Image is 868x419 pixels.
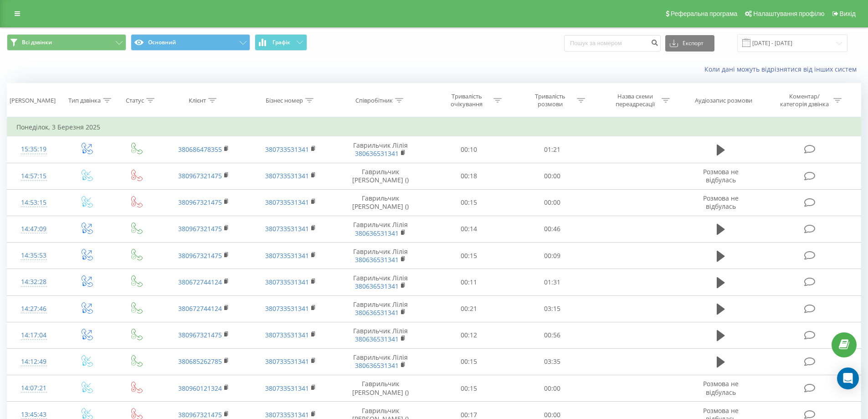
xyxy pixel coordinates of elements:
a: 380733531341 [265,198,309,207]
td: Гаврильчик Лілія [334,348,427,375]
button: Всі дзвінки [7,34,126,51]
a: 380967321475 [178,198,222,207]
div: Статус [126,97,144,104]
div: 14:07:21 [16,379,51,397]
a: 380733531341 [265,384,309,393]
td: 00:00 [511,375,594,402]
div: 14:17:04 [16,326,51,344]
div: Співробітник [355,97,393,104]
a: 380636531341 [355,149,399,158]
td: 00:09 [511,243,594,269]
td: 00:15 [427,243,511,269]
a: 380636531341 [355,255,399,264]
div: Коментар/категорія дзвінка [778,93,831,108]
div: Аудіозапис розмови [695,97,752,104]
td: Гаврильчик Лілія [334,269,427,295]
td: Гаврильчик Лілія [334,322,427,348]
td: 00:15 [427,348,511,375]
a: 380733531341 [265,171,309,180]
div: Open Intercom Messenger [837,367,859,389]
a: 380733531341 [265,410,309,419]
a: 380733531341 [265,331,309,339]
div: [PERSON_NAME] [10,97,56,104]
td: 01:31 [511,269,594,295]
a: 380967321475 [178,410,222,419]
td: 00:10 [427,136,511,163]
div: Бізнес номер [266,97,303,104]
td: Гаврильчик Лілія [334,295,427,322]
span: Розмова не відбулась [703,379,739,396]
span: Графік [272,39,290,46]
a: 380636531341 [355,361,399,370]
div: 14:27:46 [16,300,51,318]
a: 380967321475 [178,331,222,339]
a: 380733531341 [265,224,309,233]
td: 03:35 [511,348,594,375]
div: Назва схеми переадресації [611,93,659,108]
div: 15:35:19 [16,140,51,158]
a: 380967321475 [178,251,222,260]
td: 00:14 [427,216,511,242]
a: 380686478355 [178,145,222,154]
td: 00:12 [427,322,511,348]
td: 00:15 [427,189,511,216]
div: Тривалість очікування [442,93,491,108]
a: 380733531341 [265,304,309,313]
a: 380636531341 [355,282,399,290]
td: 00:11 [427,269,511,295]
a: 380672744124 [178,304,222,313]
td: 00:56 [511,322,594,348]
a: 380636531341 [355,335,399,343]
a: 380967321475 [178,171,222,180]
button: Графік [255,34,307,51]
td: 00:15 [427,375,511,402]
td: Гаврильчик [PERSON_NAME] () [334,375,427,402]
td: Гаврильчик Лілія [334,136,427,163]
a: 380636531341 [355,229,399,238]
span: Розмова не відбулась [703,167,739,184]
span: Налаштування профілю [753,10,824,17]
div: 14:57:15 [16,167,51,185]
td: 00:18 [427,163,511,189]
td: 01:21 [511,136,594,163]
span: Вихід [840,10,856,17]
td: Понеділок, 3 Березня 2025 [7,118,861,136]
td: 03:15 [511,295,594,322]
td: 00:46 [511,216,594,242]
button: Основний [131,34,250,51]
input: Пошук за номером [564,35,661,52]
a: 380733531341 [265,145,309,154]
td: 00:00 [511,189,594,216]
button: Експорт [665,35,714,52]
a: 380733531341 [265,357,309,366]
div: Тривалість розмови [526,93,575,108]
a: 380733531341 [265,278,309,286]
a: Коли дані можуть відрізнятися вiд інших систем [704,65,861,73]
div: Тип дзвінка [68,97,101,104]
span: Розмова не відбулась [703,194,739,211]
a: 380967321475 [178,224,222,233]
a: 380672744124 [178,278,222,286]
td: 00:21 [427,295,511,322]
span: Всі дзвінки [22,39,52,46]
td: Гаврильчик Лілія [334,216,427,242]
td: Гаврильчик [PERSON_NAME] () [334,163,427,189]
td: Гаврильчик Лілія [334,243,427,269]
span: Реферальна програма [671,10,738,17]
a: 380960121324 [178,384,222,393]
td: Гаврильчик [PERSON_NAME] () [334,189,427,216]
a: 380636531341 [355,308,399,317]
td: 00:00 [511,163,594,189]
div: 14:12:49 [16,353,51,371]
div: Клієнт [189,97,206,104]
a: 380685262785 [178,357,222,366]
div: 14:32:28 [16,273,51,291]
div: 14:53:15 [16,194,51,212]
div: 14:35:53 [16,247,51,264]
a: 380733531341 [265,251,309,260]
div: 14:47:09 [16,220,51,238]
